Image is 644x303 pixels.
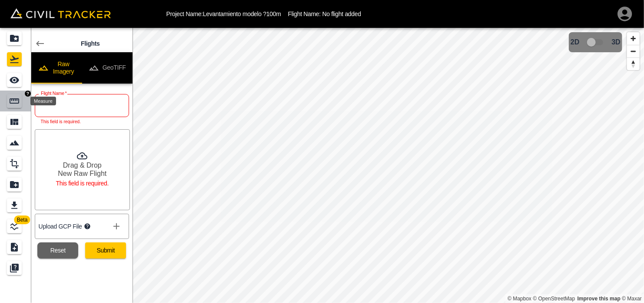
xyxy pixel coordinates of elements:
p: Flight Name: No flight added [288,10,361,17]
button: Zoom out [627,45,640,57]
p: Project Name: Levantamiento modelo ?100m [166,10,281,17]
a: Mapbox [508,296,531,302]
button: Reset bearing to north [627,57,640,70]
a: Maxar [622,296,642,302]
a: Map feedback [578,296,621,302]
span: 3D model not uploaded yet [583,34,608,50]
a: OpenStreetMap [533,296,575,302]
img: Civil Tracker [10,8,111,19]
span: 2D [571,38,579,46]
span: 3D [612,38,621,46]
button: Zoom in [627,32,640,45]
canvas: Map [133,28,644,303]
div: Measure [30,97,56,105]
